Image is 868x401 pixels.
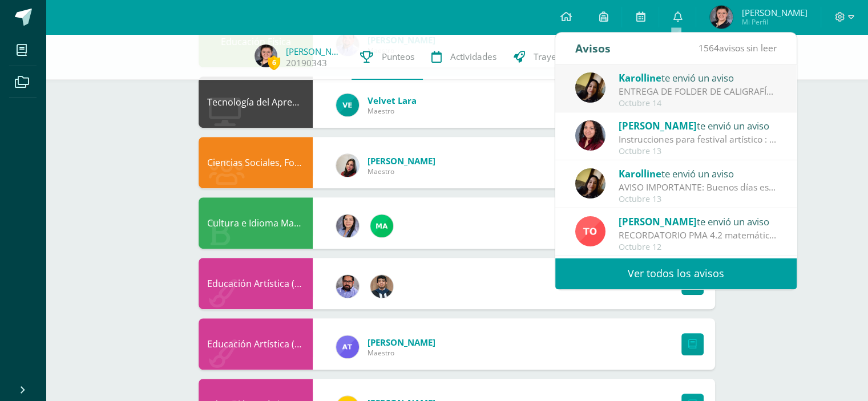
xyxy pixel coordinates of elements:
[368,337,435,348] span: [PERSON_NAME]
[575,72,605,103] img: fb79f5a91a3aae58e4c0de196cfe63c7.png
[619,167,661,180] span: Karolline
[370,275,393,298] img: 1395cc2228810b8e70f48ddc66b3ae79.png
[619,214,777,229] div: te envió un aviso
[710,6,733,29] img: 34b7bb1faa746cc9726c0c91e4880e52.png
[336,154,359,177] img: 82fee4d3dc6a1592674ec48585172ce7.png
[368,95,417,106] span: Velvet Lara
[368,155,435,167] span: [PERSON_NAME]
[619,147,777,156] div: Octubre 13
[741,17,807,27] span: Mi Perfil
[699,42,777,54] span: avisos sin leer
[619,166,777,181] div: te envió un aviso
[199,137,313,188] div: Ciencias Sociales, Formación Ciudadana e Interculturalidad
[619,99,777,108] div: Octubre 14
[619,133,777,146] div: Instrucciones para festival artístico : Buenas noches padres de familia de 2C. El día de mañana m...
[505,34,588,80] a: Trayectoria
[619,195,777,204] div: Octubre 13
[268,55,280,70] span: 6
[619,118,777,133] div: te envió un aviso
[619,215,697,228] span: [PERSON_NAME]
[619,181,777,194] div: AVISO IMPORTANTE: Buenos días estimados. El día miércoles 15 tendremos el PMA DE la evaluación 4....
[619,71,661,84] span: Karolline
[199,76,313,128] div: Tecnología del Aprendizaje y la Comunicación
[450,51,496,63] span: Actividades
[619,229,777,242] div: RECORDATORIO PMA 4.2 matemática: Buenos días estudiantes de 2do básico. Les recuerdo que le día d...
[368,348,435,358] span: Maestro
[741,7,807,18] span: [PERSON_NAME]
[423,34,505,80] a: Actividades
[575,33,611,64] div: Avisos
[699,42,719,54] span: 1564
[619,242,777,252] div: Octubre 12
[368,106,417,116] span: Maestro
[575,168,605,199] img: fb79f5a91a3aae58e4c0de196cfe63c7.png
[619,85,777,98] div: ENTREGA DE FOLDER DE CALIGRAFÍA: Buenas tardes estimados alumnos y padres de familia. Solamente p...
[336,214,359,237] img: cd351d3d8a4001e278b4be47b7b4112c.png
[575,120,605,151] img: 7420dd8cffec07cce464df0021f01d4a.png
[255,44,277,67] img: 34b7bb1faa746cc9726c0c91e4880e52.png
[199,197,313,249] div: Cultura e Idioma Maya, Garífuna o Xinca
[555,258,797,289] a: Ver todos los avisos
[370,214,393,237] img: 8866475198638e21c75a704fcd13ce2b.png
[199,318,313,370] div: Educación Artística (Artes Visuales)
[619,119,697,132] span: [PERSON_NAME]
[286,57,327,69] a: 20190343
[336,94,359,116] img: aeabfbe216d4830361551c5f8df01f91.png
[619,70,777,85] div: te envió un aviso
[336,335,359,358] img: e0d417c472ee790ef5578283e3430836.png
[575,216,605,246] img: 756ce12fb1b4cf9faf9189d656ca7749.png
[368,167,435,176] span: Maestro
[382,51,414,63] span: Punteos
[199,258,313,309] div: Educación Artística (Educación Musical)
[352,34,423,80] a: Punteos
[336,275,359,298] img: fe2f5d220dae08f5bb59c8e1ae6aeac3.png
[534,51,579,63] span: Trayectoria
[286,46,343,57] a: [PERSON_NAME]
